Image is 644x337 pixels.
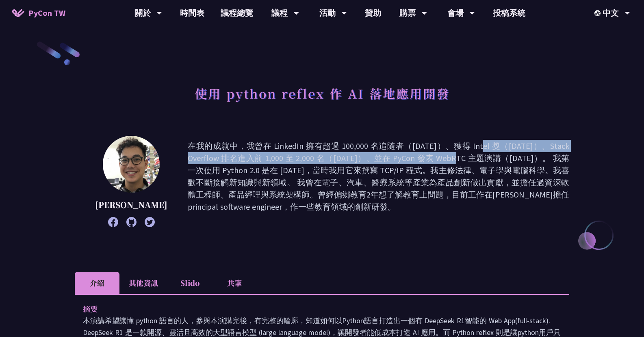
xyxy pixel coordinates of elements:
[188,140,569,223] p: 在我的成就中，我曾在 LinkedIn 擁有超過 100,000 名追隨者（[DATE]）、獲得 Intel 獎（[DATE]）、Stack Overflow 排名進入前 1,000 至 2,0...
[83,303,545,315] p: 摘要
[103,136,160,193] img: Milo Chen
[195,81,450,105] h1: 使用 python reflex 作 AI 落地應用開發
[75,272,119,294] li: 介紹
[119,272,167,294] li: 其他資訊
[95,199,167,211] p: [PERSON_NAME]
[212,272,257,294] li: 共筆
[4,3,74,23] a: PyCon TW
[594,10,603,16] img: Locale Icon
[167,272,212,294] li: Slido
[12,9,24,17] img: Home icon of PyCon TW 2025
[28,7,65,19] span: PyCon TW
